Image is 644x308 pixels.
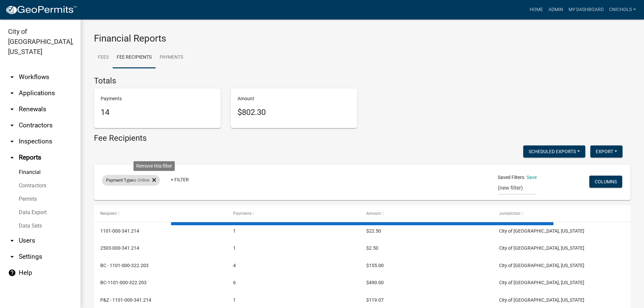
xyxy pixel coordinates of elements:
a: Fee Recipients [113,47,156,68]
i: arrow_drop_down [8,237,16,245]
datatable-header-cell: Payments [227,205,360,222]
i: arrow_drop_up [8,153,16,162]
i: arrow_drop_down [8,89,16,97]
span: Saved Filters [498,174,524,181]
i: arrow_drop_down [8,73,16,81]
a: Fees [94,47,113,68]
a: + Filter [165,174,194,186]
span: $2.50 [366,245,378,251]
h5: 14 [101,108,214,117]
h4: Totals [94,76,631,86]
datatable-header-cell: Jurisdiction [493,205,626,222]
span: Payment Type [106,178,133,183]
span: 1 [233,297,236,303]
datatable-header-cell: Recipient [94,205,227,222]
a: My Dashboard [566,3,606,16]
p: Payments [101,95,214,102]
span: City of Jeffersonville, Indiana [499,263,584,268]
span: 2503-000-341.214 [100,245,139,251]
button: Export [590,145,623,158]
div: Remove this filter [133,161,175,171]
span: Recipient [100,211,117,216]
a: Payments [156,47,187,68]
span: 4 [233,263,236,268]
span: 6 [233,280,236,285]
span: P&Z - 1101-000-341.214 [100,297,151,303]
span: City of Jeffersonville, Indiana [499,297,584,303]
a: Save [527,175,537,180]
a: Admin [546,3,566,16]
i: help [8,269,16,277]
span: BC - 1101-000-322.203 [100,263,149,268]
span: 1 [233,228,236,234]
p: Amount [237,95,351,102]
span: $119.07 [366,297,384,303]
datatable-header-cell: Amount [360,205,493,222]
h5: $802.30 [237,108,351,117]
button: Columns [589,176,622,188]
button: Scheduled Exports [523,145,585,158]
span: 1 [233,245,236,251]
a: cnichols [606,3,639,16]
h3: Financial Reports [94,33,631,44]
span: 1101-000-341.214 [100,228,139,234]
span: BC-1101-000-322.203 [100,280,147,285]
i: arrow_drop_down [8,137,16,145]
span: $155.00 [366,263,384,268]
span: City of Jeffersonville, Indiana [499,245,584,251]
span: City of Jeffersonville, Indiana [499,228,584,234]
span: Payments [233,211,252,216]
span: Jurisdiction [499,211,521,216]
span: City of Jeffersonville, Indiana [499,280,584,285]
span: $22.50 [366,228,381,234]
span: $490.00 [366,280,384,285]
i: arrow_drop_down [8,105,16,113]
div: is Online [102,175,160,186]
h4: Fee Recipients [94,133,147,143]
span: Amount [366,211,381,216]
i: arrow_drop_down [8,121,16,129]
a: Home [527,3,546,16]
i: arrow_drop_down [8,253,16,261]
